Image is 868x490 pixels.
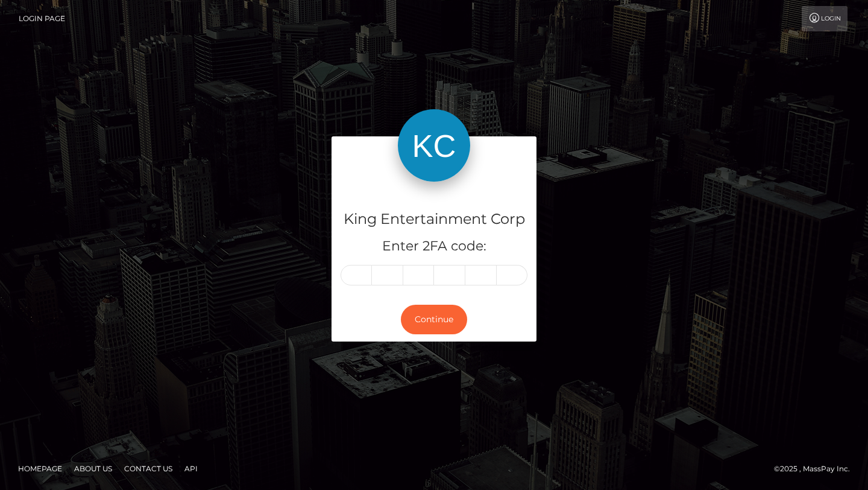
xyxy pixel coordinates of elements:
a: Login [802,6,848,31]
a: Homepage [13,459,67,478]
a: About Us [69,459,117,478]
a: API [180,459,203,478]
div: © 2025 , MassPay Inc. [774,462,859,476]
img: King Entertainment Corp [398,109,470,182]
a: Contact Us [119,459,177,478]
a: Login Page [19,6,65,31]
h4: King Entertainment Corp [341,209,527,230]
button: Continue [401,305,467,334]
h5: Enter 2FA code: [341,237,527,256]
